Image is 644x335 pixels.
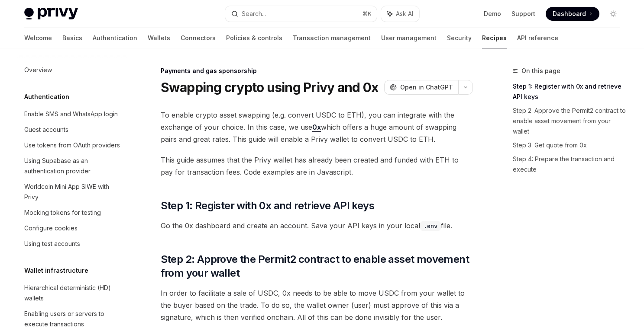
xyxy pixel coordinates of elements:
[17,280,128,306] a: Hierarchical deterministic (HD) wallets
[161,109,473,145] span: To enable crypto asset swapping (e.g. convert USDC to ETH), you can integrate with the exchange o...
[24,239,80,249] div: Using test accounts
[17,106,128,122] a: Enable SMS and WhatsApp login
[17,220,128,236] a: Configure cookies
[148,28,170,48] a: Wallets
[482,28,507,48] a: Recipes
[381,6,419,22] button: Ask AI
[381,28,437,48] a: User management
[24,309,123,329] div: Enabling users or servers to execute transactions
[606,7,620,21] button: Toggle dark mode
[24,92,69,102] h5: Authentication
[226,28,282,48] a: Policies & controls
[24,28,52,48] a: Welcome
[24,156,123,176] div: Using Supabase as an authentication provider
[24,65,52,75] div: Overview
[24,283,123,303] div: Hierarchical deterministic (HD) wallets
[293,28,371,48] a: Transaction management
[161,252,473,280] span: Step 2: Approve the Permit2 contract to enable asset movement from your wallet
[62,28,82,48] a: Basics
[362,10,372,17] span: ⌘ K
[513,138,627,152] a: Step 3: Get quote from 0x
[161,67,473,75] div: Payments and gas sponsorship
[447,28,472,48] a: Security
[161,80,379,95] h1: Swapping crypto using Privy and 0x
[161,287,473,323] span: In order to facilitate a sale of USDC, 0x needs to be able to move USDC from your wallet to the b...
[384,80,458,95] button: Open in ChatGPT
[511,10,535,18] a: Support
[513,80,627,104] a: Step 1: Register with 0x and retrieve API keys
[513,152,627,176] a: Step 4: Prepare the transaction and execute
[181,28,216,48] a: Connectors
[513,104,627,138] a: Step 2: Approve the Permit2 contract to enable asset movement from your wallet
[17,153,128,179] a: Using Supabase as an authentication provider
[24,140,120,150] div: Use tokens from OAuth providers
[24,124,68,135] div: Guest accounts
[17,62,128,78] a: Overview
[517,28,558,48] a: API reference
[420,221,441,231] code: .env
[17,205,128,220] a: Mocking tokens for testing
[24,265,88,276] h5: Wallet infrastructure
[161,154,473,178] span: This guide assumes that the Privy wallet has already been created and funded with ETH to pay for ...
[24,182,123,202] div: Worldcoin Mini App SIWE with Privy
[161,199,374,213] span: Step 1: Register with 0x and retrieve API keys
[17,137,128,153] a: Use tokens from OAuth providers
[24,207,101,218] div: Mocking tokens for testing
[484,10,501,18] a: Demo
[17,179,128,205] a: Worldcoin Mini App SIWE with Privy
[17,122,128,137] a: Guest accounts
[24,8,78,20] img: light logo
[400,83,453,92] span: Open in ChatGPT
[24,223,78,233] div: Configure cookies
[24,109,118,119] div: Enable SMS and WhatsApp login
[17,306,128,332] a: Enabling users or servers to execute transactions
[161,220,473,232] span: Go the 0x dashboard and create an account. Save your API keys in your local file.
[312,123,321,132] a: 0x
[93,28,137,48] a: Authentication
[225,6,377,22] button: Search...⌘K
[17,236,128,252] a: Using test accounts
[546,7,599,21] a: Dashboard
[521,66,560,76] span: On this page
[553,10,586,18] span: Dashboard
[242,9,266,19] div: Search...
[396,10,413,18] span: Ask AI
